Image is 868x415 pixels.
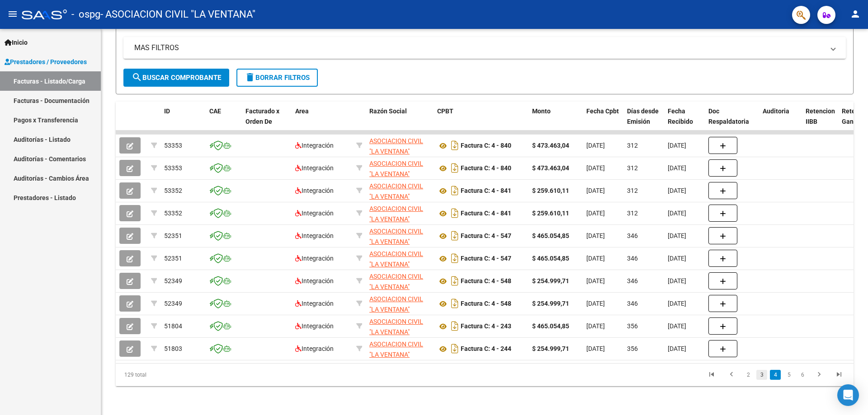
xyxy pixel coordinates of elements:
span: [DATE] [586,164,605,172]
span: 51803 [164,345,182,352]
div: 33708036299 [369,294,430,313]
span: [DATE] [668,164,686,172]
span: 51804 [164,322,182,330]
strong: $ 254.999,71 [532,277,569,284]
strong: Factura C: 4 - 841 [461,210,511,217]
span: ASOCIACION CIVIL "LA VENTANA" [369,160,423,177]
div: 33708036299 [369,204,430,223]
datatable-header-cell: CAE [206,102,242,141]
datatable-header-cell: CPBT [434,102,528,141]
datatable-header-cell: Razón Social [366,102,434,141]
span: 52349 [164,300,182,307]
span: Integración [295,322,334,330]
a: 4 [770,370,781,380]
mat-icon: delete [245,72,255,83]
span: CPBT [437,107,453,115]
div: 33708036299 [369,136,430,155]
div: 129 total [116,364,262,386]
span: Integración [295,210,334,217]
span: [DATE] [668,255,686,262]
strong: $ 259.610,11 [532,210,569,217]
span: [DATE] [586,277,605,284]
strong: Factura C: 4 - 548 [461,300,511,308]
span: Integración [295,255,334,262]
span: 312 [627,187,638,194]
span: 52349 [164,277,182,284]
a: 6 [797,370,808,380]
div: 33708036299 [369,317,430,336]
div: 33708036299 [369,181,430,200]
strong: Factura C: 4 - 244 [461,345,511,353]
a: go to next page [811,370,828,380]
span: ASOCIACION CIVIL "LA VENTANA" [369,182,423,200]
span: 53352 [164,187,182,194]
div: Open Intercom Messenger [837,384,859,406]
span: [DATE] [668,142,686,149]
datatable-header-cell: Monto [528,102,583,141]
span: 312 [627,142,638,149]
li: page 4 [769,367,782,382]
li: page 2 [741,367,755,382]
strong: $ 465.054,85 [532,255,569,262]
span: [DATE] [668,187,686,194]
strong: $ 473.463,04 [532,142,569,149]
a: 3 [756,370,767,380]
span: 312 [627,164,638,172]
span: [DATE] [586,187,605,194]
span: [DATE] [668,345,686,352]
strong: Factura C: 4 - 840 [461,165,511,172]
span: Días desde Emisión [627,107,659,125]
div: 33708036299 [369,339,430,358]
span: Integración [295,232,334,239]
span: [DATE] [586,232,605,239]
span: [DATE] [586,255,605,262]
i: Descargar documento [449,319,461,333]
span: ASOCIACION CIVIL "LA VENTANA" [369,295,423,313]
span: Integración [295,187,334,194]
span: [DATE] [668,277,686,284]
strong: $ 465.054,85 [532,232,569,239]
datatable-header-cell: Fecha Recibido [664,102,705,141]
span: Prestadores / Proveedores [5,57,87,67]
button: Borrar Filtros [236,69,318,87]
strong: Factura C: 4 - 547 [461,233,511,240]
span: 52351 [164,255,182,262]
span: ASOCIACION CIVIL "LA VENTANA" [369,318,423,336]
span: [DATE] [586,210,605,217]
div: 33708036299 [369,271,430,290]
span: CAE [209,107,221,115]
button: Buscar Comprobante [123,69,229,87]
i: Descargar documento [449,228,461,243]
datatable-header-cell: Area [292,102,353,141]
span: 312 [627,210,638,217]
span: ASOCIACION CIVIL "LA VENTANA" [369,137,423,155]
datatable-header-cell: Facturado x Orden De [242,102,292,141]
i: Descargar documento [449,251,461,266]
strong: $ 254.999,71 [532,300,569,307]
span: Integración [295,300,334,307]
span: 356 [627,322,638,330]
datatable-header-cell: Auditoria [759,102,802,141]
strong: Factura C: 4 - 548 [461,278,511,285]
mat-expansion-panel-header: MAS FILTROS [123,37,846,59]
span: ASOCIACION CIVIL "LA VENTANA" [369,205,423,223]
span: 53353 [164,164,182,172]
mat-icon: menu [7,9,18,19]
strong: $ 254.999,71 [532,345,569,352]
span: Razón Social [369,107,407,115]
datatable-header-cell: Doc Respaldatoria [705,102,759,141]
a: 5 [783,370,794,380]
li: page 3 [755,367,769,382]
span: Inicio [5,37,28,47]
datatable-header-cell: Retencion IIBB [802,102,838,141]
strong: Factura C: 4 - 547 [461,255,511,262]
span: 52351 [164,232,182,239]
span: - ASOCIACION CIVIL "LA VENTANA" [100,5,255,24]
i: Descargar documento [449,161,461,175]
i: Descargar documento [449,274,461,288]
span: Integración [295,164,334,172]
datatable-header-cell: ID [160,102,206,141]
strong: $ 259.610,11 [532,187,569,194]
span: Buscar Comprobante [132,74,221,82]
strong: $ 465.054,85 [532,322,569,330]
